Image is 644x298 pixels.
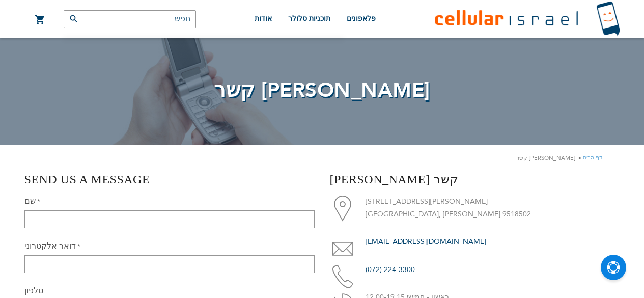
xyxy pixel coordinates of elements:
[24,240,80,252] label: דואר אלקטרוני
[347,15,376,22] span: פלאפונים
[24,171,315,188] h3: Send us a message
[330,171,620,188] h3: [PERSON_NAME] קשר
[24,255,315,273] input: דואר אלקטרוני
[366,237,486,247] a: [EMAIL_ADDRESS][DOMAIN_NAME]
[24,196,40,207] label: שם
[24,210,315,228] input: שם
[288,15,330,22] span: תוכניות סלולר
[366,265,415,275] a: (072) 224-3300
[255,15,272,22] span: אודות
[583,154,602,161] a: דף הבית
[64,10,196,28] input: חפש
[24,285,43,296] label: טלפון
[435,1,620,37] img: לוגו סלולר ישראל
[330,196,620,221] li: [STREET_ADDRESS][PERSON_NAME] [GEOGRAPHIC_DATA], [PERSON_NAME] 9518502
[214,76,430,104] span: [PERSON_NAME] קשר
[516,153,575,163] strong: [PERSON_NAME] קשר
